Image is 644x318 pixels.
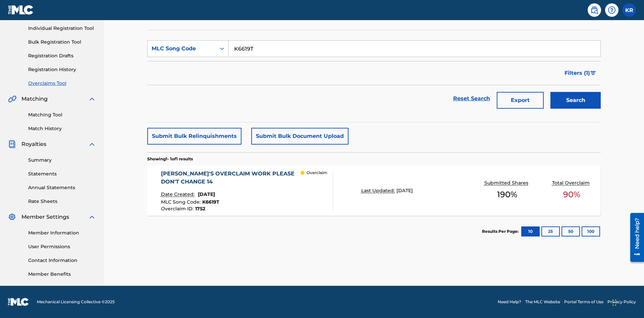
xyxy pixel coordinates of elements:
div: [PERSON_NAME]'S OVERCLAIM WORK PLEASE DON'T CHANGE 14 [161,170,301,186]
p: Date Created: [161,191,196,198]
button: 50 [561,226,580,236]
a: Registration Drafts [28,52,96,59]
div: Drag [612,293,616,313]
a: Individual Registration Tool [28,25,96,32]
a: User Permissions [28,243,96,250]
a: Overclaims Tool [28,80,96,87]
div: User Menu [623,3,636,17]
a: [PERSON_NAME]'S OVERCLAIM WORK PLEASE DON'T CHANGE 14Date Created:[DATE]MLC Song Code:K6619TOverc... [147,165,601,216]
button: Search [550,92,601,109]
p: Overclaim [307,170,327,176]
a: Match History [28,125,96,132]
a: Privacy Policy [607,299,636,305]
img: filter [590,71,596,75]
img: expand [88,140,96,148]
span: [DATE] [198,191,215,197]
span: Filters ( 1 ) [565,69,590,77]
button: 25 [541,226,560,236]
a: Rate Sheets [28,198,96,205]
img: expand [88,213,96,221]
img: Royalties [8,140,16,148]
span: Member Settings [21,213,69,221]
a: Registration History [28,66,96,73]
span: Matching [21,95,48,103]
a: Member Information [28,229,96,236]
p: Submitted Shares [484,179,530,187]
p: Showing 1 - 1 of 1 results [147,156,193,162]
button: 100 [582,226,600,236]
a: Contact Information [28,257,96,264]
span: [DATE] [396,188,413,194]
span: Mechanical Licensing Collective © 2025 [37,299,115,305]
span: MLC Song Code : [161,199,202,205]
img: help [608,6,616,14]
img: Member Settings [8,213,16,221]
img: Matching [8,95,16,103]
button: 10 [521,226,540,236]
p: Last Updated: [361,187,396,194]
div: MLC Song Code [152,45,212,53]
span: Royalties [21,140,46,148]
a: Reset Search [450,91,493,106]
span: Overclaim ID : [161,206,195,212]
img: expand [88,95,96,103]
img: search [590,6,598,14]
span: 90 % [563,189,580,201]
a: Matching Tool [28,111,96,118]
div: Help [605,3,619,17]
a: Portal Terms of Use [564,299,603,305]
span: K6619T [202,199,219,205]
button: Filters (1) [560,65,601,82]
iframe: Resource Center [625,210,644,265]
a: Public Search [588,3,601,17]
a: Statements [28,170,96,177]
a: Annual Statements [28,184,96,191]
button: Submit Bulk Relinquishments [147,128,241,145]
iframe: Chat Widget [610,286,644,318]
a: Bulk Registration Tool [28,39,96,46]
p: Results Per Page: [482,228,520,234]
img: MLC Logo [8,5,34,15]
a: Summary [28,157,96,164]
a: Member Benefits [28,271,96,278]
p: Total Overclaim [552,179,591,187]
img: logo [8,298,29,306]
span: 1752 [195,206,205,212]
button: Submit Bulk Document Upload [251,128,348,145]
form: Search Form [147,40,601,112]
button: Export [497,92,544,109]
a: Need Help? [498,299,521,305]
span: 190 % [497,189,517,201]
a: The MLC Website [525,299,560,305]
